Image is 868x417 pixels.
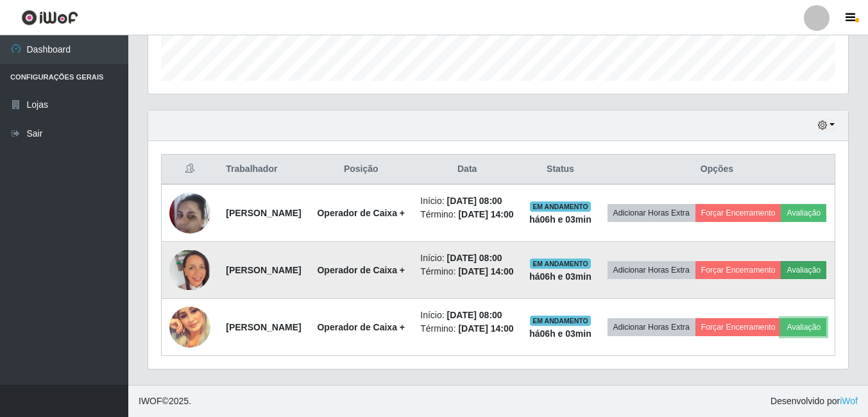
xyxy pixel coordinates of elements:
[608,204,695,222] button: Adicionar Horas Extra
[218,155,309,185] th: Trabalhador
[447,310,502,320] time: [DATE] 08:00
[695,204,781,222] button: Forçar Encerramento
[420,309,514,322] li: Início:
[169,185,210,240] img: 1658953242663.jpeg
[458,209,513,219] time: [DATE] 14:00
[522,155,599,185] th: Status
[695,318,781,336] button: Forçar Encerramento
[447,253,502,263] time: [DATE] 08:00
[169,250,210,290] img: 1741725931252.jpeg
[226,265,301,275] strong: [PERSON_NAME]
[608,318,695,336] button: Adicionar Horas Extra
[139,395,191,408] span: © 2025 .
[599,155,835,185] th: Opções
[695,261,781,279] button: Forçar Encerramento
[458,266,513,277] time: [DATE] 14:00
[608,261,695,279] button: Adicionar Horas Extra
[529,328,591,339] strong: há 06 h e 03 min
[781,204,826,222] button: Avaliação
[413,155,522,185] th: Data
[420,265,514,278] li: Término:
[169,307,210,348] img: 1747246245784.jpeg
[530,201,591,212] span: EM ANDAMENTO
[317,265,405,275] strong: Operador de Caixa +
[770,395,858,408] span: Desenvolvido por
[458,323,513,334] time: [DATE] 14:00
[781,261,826,279] button: Avaliação
[781,318,826,336] button: Avaliação
[529,271,591,282] strong: há 06 h e 03 min
[317,322,405,332] strong: Operador de Caixa +
[840,396,858,406] a: iWof
[139,396,162,406] span: IWOF
[226,322,301,332] strong: [PERSON_NAME]
[317,208,405,218] strong: Operador de Caixa +
[447,196,502,206] time: [DATE] 08:00
[530,259,591,269] span: EM ANDAMENTO
[420,322,514,336] li: Término:
[420,251,514,265] li: Início:
[420,208,514,221] li: Término:
[420,194,514,208] li: Início:
[530,316,591,326] span: EM ANDAMENTO
[309,155,413,185] th: Posição
[226,208,301,218] strong: [PERSON_NAME]
[529,214,591,225] strong: há 06 h e 03 min
[21,10,78,26] img: CoreUI Logo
